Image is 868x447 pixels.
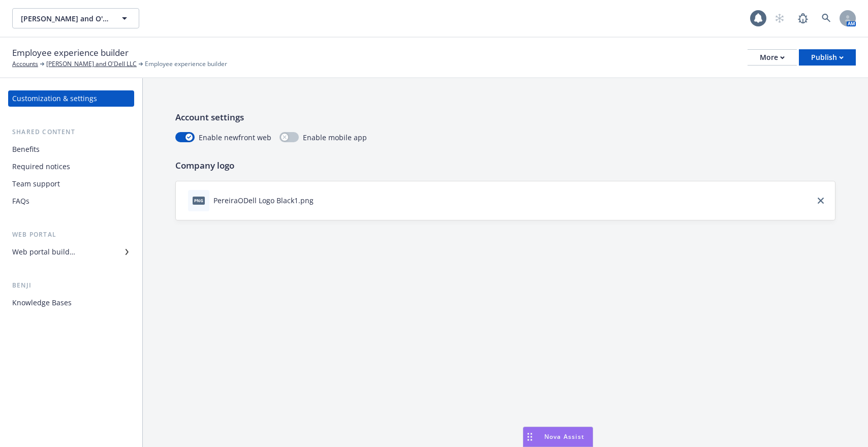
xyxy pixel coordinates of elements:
[8,158,134,175] a: Required notices
[8,176,134,192] a: Team support
[748,49,797,66] button: More
[760,50,785,65] div: More
[8,141,134,157] a: Benefits
[12,193,29,209] div: FAQs
[46,59,137,69] a: [PERSON_NAME] and O'Dell LLC
[815,195,827,207] a: close
[12,244,75,260] div: Web portal builder
[12,141,40,157] div: Benefits
[8,280,134,291] div: Benji
[769,8,790,28] a: Start snowing
[175,111,835,124] p: Account settings
[8,127,134,137] div: Shared content
[12,158,70,175] div: Required notices
[175,159,835,172] p: Company logo
[811,50,844,65] div: Publish
[8,90,134,107] a: Customization & settings
[12,90,97,107] div: Customization & settings
[12,59,38,69] a: Accounts
[318,195,326,206] button: download file
[8,244,134,260] a: Web portal builder
[145,59,227,69] span: Employee experience builder
[303,132,367,143] span: Enable mobile app
[12,8,139,28] button: [PERSON_NAME] and O'Dell LLC
[213,195,314,206] div: PereiraODell Logo Black1.png
[12,46,129,59] span: Employee experience builder
[199,132,271,143] span: Enable newfront web
[544,432,584,441] span: Nova Assist
[799,49,856,66] button: Publish
[523,427,536,446] div: Drag to move
[193,197,205,204] span: png
[8,230,134,240] div: Web portal
[12,295,72,311] div: Knowledge Bases
[8,193,134,209] a: FAQs
[816,8,836,28] a: Search
[12,176,60,192] div: Team support
[21,13,109,24] span: [PERSON_NAME] and O'Dell LLC
[8,295,134,311] a: Knowledge Bases
[793,8,813,28] a: Report a Bug
[523,427,593,447] button: Nova Assist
